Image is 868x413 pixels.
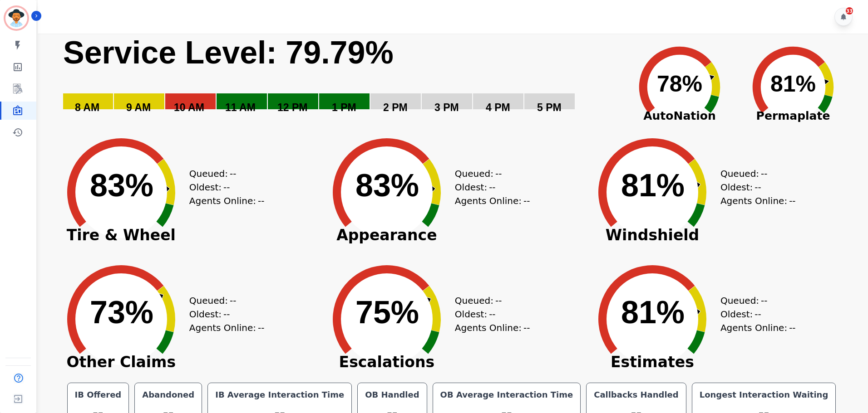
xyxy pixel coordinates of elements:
span: Escalations [319,358,455,367]
span: -- [523,321,530,335]
div: Longest Interaction Waiting [698,389,830,401]
div: Agents Online: [720,321,798,335]
svg: Service Level: 0% [62,34,617,126]
span: -- [489,180,495,194]
span: -- [495,167,502,180]
div: Agents Online: [189,194,266,208]
span: -- [223,180,230,194]
div: Oldest: [455,180,523,194]
span: -- [495,294,502,307]
text: Service Level: 79.79% [63,35,394,70]
div: Agents Online: [455,321,532,335]
div: Oldest: [189,307,257,321]
div: Queued: [455,167,523,180]
div: Queued: [189,294,257,307]
text: 73% [90,295,153,330]
img: Bordered avatar [5,7,27,29]
text: 5 PM [537,102,562,113]
div: Queued: [720,167,789,180]
div: Abandoned [140,389,196,401]
text: 75% [355,295,419,330]
text: 8 AM [75,102,99,113]
div: Queued: [455,294,523,307]
div: Queued: [189,167,257,180]
text: 9 AM [126,102,151,113]
text: 10 AM [174,102,204,113]
span: Tire & Wheel [53,231,189,240]
text: 83% [355,168,419,203]
text: 12 PM [277,102,307,113]
span: -- [258,194,264,208]
span: AutoNation [623,107,736,125]
div: 33 [846,7,853,15]
text: 83% [90,168,153,203]
span: Windshield [584,231,720,240]
span: -- [755,180,761,194]
text: 3 PM [434,102,459,113]
text: 11 AM [225,102,256,113]
span: -- [761,167,767,180]
div: OB Average Interaction Time [439,389,575,401]
span: -- [789,194,795,208]
text: 2 PM [383,102,408,113]
div: Oldest: [720,307,789,321]
text: 81% [621,168,685,203]
span: Appearance [319,231,455,240]
text: 4 PM [486,102,510,113]
div: Agents Online: [455,194,532,208]
span: -- [523,194,530,208]
span: -- [761,294,767,307]
div: OB Handled [363,389,421,401]
span: Other Claims [53,358,189,367]
span: Estimates [584,358,720,367]
div: IB Average Interaction Time [213,389,346,401]
div: Oldest: [189,180,257,194]
span: -- [223,307,230,321]
span: Permaplate [736,107,850,125]
span: -- [789,321,795,335]
div: Queued: [720,294,789,307]
span: -- [230,294,236,307]
span: -- [258,321,264,335]
div: Agents Online: [720,194,798,208]
div: Oldest: [455,307,523,321]
div: IB Offered [73,389,123,401]
span: -- [230,167,236,180]
text: 81% [770,71,816,97]
text: 81% [621,295,685,330]
text: 78% [657,71,702,97]
text: 1 PM [332,102,356,113]
div: Callbacks Handled [592,389,681,401]
span: -- [755,307,761,321]
div: Oldest: [720,180,789,194]
div: Agents Online: [189,321,266,335]
span: -- [489,307,495,321]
